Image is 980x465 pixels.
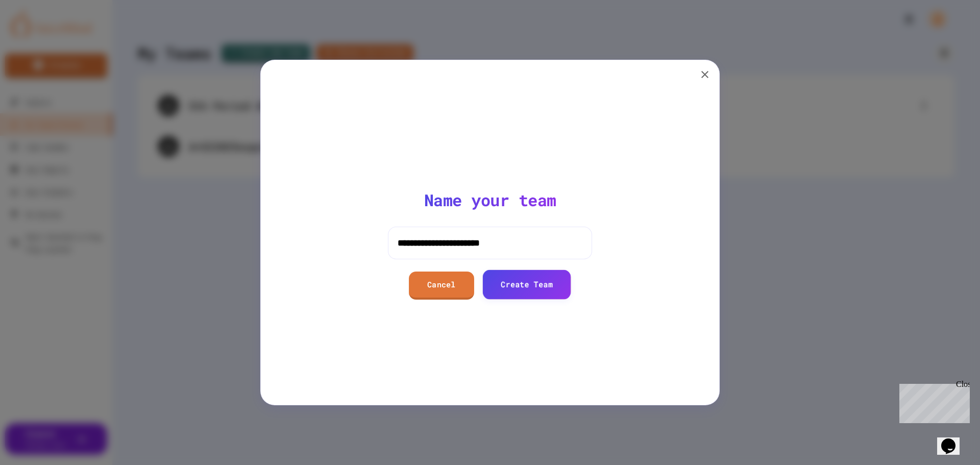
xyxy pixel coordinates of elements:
iframe: chat widget [937,424,970,455]
a: Create Team [482,270,571,299]
div: Chat with us now!Close [4,4,70,65]
a: Cancel [409,272,474,300]
h4: Name your team [424,190,556,210]
iframe: chat widget [895,380,970,423]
